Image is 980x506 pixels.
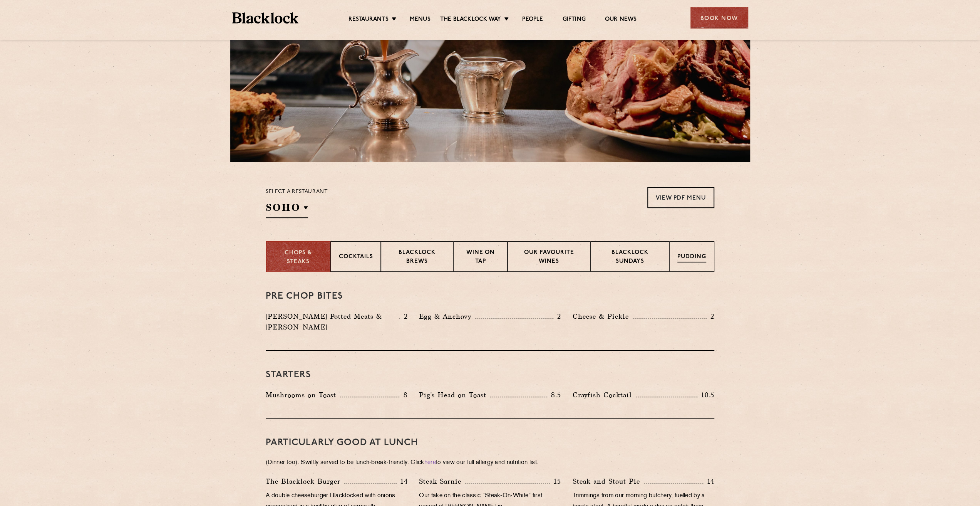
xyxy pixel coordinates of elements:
a: Gifting [562,16,585,24]
p: [PERSON_NAME] Potted Meats & [PERSON_NAME] [266,311,399,333]
h3: Pre Chop Bites [266,291,714,301]
a: The Blacklock Way [440,16,501,24]
p: Steak Sarnie [419,476,465,487]
p: Mushrooms on Toast [266,390,340,400]
p: Steak and Stout Pie [573,476,644,487]
p: 14 [703,476,714,486]
p: 15 [550,476,561,486]
a: Restaurants [348,16,389,24]
p: Blacklock Brews [389,249,445,267]
a: here [424,460,436,466]
p: 14 [397,476,408,486]
p: (Dinner too). Swiftly served to be lunch-break-friendly. Click to view our full allergy and nutri... [266,457,714,468]
a: People [522,16,543,24]
p: Select a restaurant [266,187,328,197]
p: 10.5 [697,390,714,400]
p: 2 [707,311,714,321]
p: 8.5 [547,390,561,400]
a: Menus [410,16,431,24]
p: Cocktails [338,253,373,262]
p: Pig's Head on Toast [419,390,490,400]
h3: PARTICULARLY GOOD AT LUNCH [266,438,714,448]
p: 2 [553,311,561,321]
p: Pudding [677,253,706,262]
p: Crayfish Cocktail [573,390,636,400]
p: 2 [400,311,407,321]
h2: SOHO [266,201,308,218]
p: Chops & Steaks [274,249,322,266]
a: Our News [605,16,637,24]
p: Our favourite wines [516,249,583,267]
p: Blacklock Sundays [598,249,661,267]
p: The Blacklock Burger [266,476,344,487]
p: 8 [399,390,407,400]
p: Cheese & Pickle [573,311,633,322]
h3: Starters [266,370,714,380]
img: BL_Textured_Logo-footer-cropped.svg [232,12,299,24]
div: Book Now [690,7,748,29]
p: Wine on Tap [461,249,499,267]
p: Egg & Anchovy [419,311,475,322]
a: View PDF Menu [647,187,714,208]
